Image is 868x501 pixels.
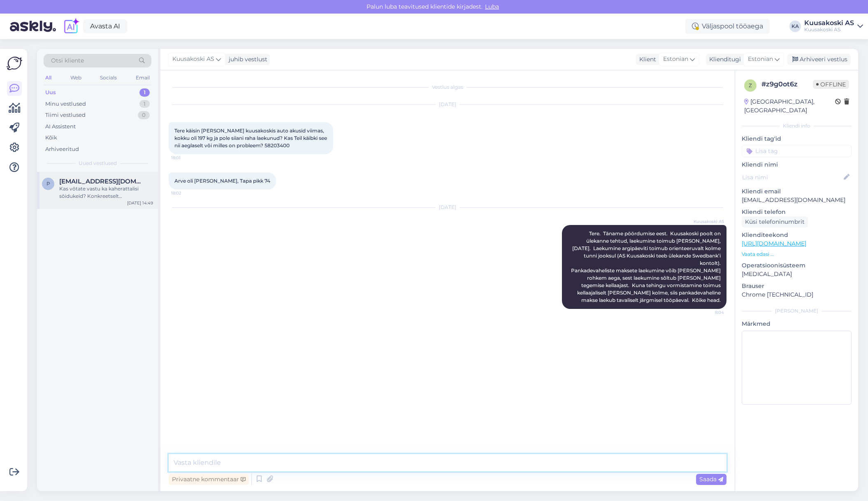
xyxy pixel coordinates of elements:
p: Klienditeekond [742,231,852,239]
span: Kuusakoski AS [693,218,724,225]
img: Askly Logo [7,56,22,71]
div: 0 [138,111,150,119]
p: Brauser [742,282,852,290]
span: Otsi kliente [51,56,84,65]
div: Kõik [45,134,57,142]
div: Tiimi vestlused [45,111,86,119]
div: AI Assistent [45,123,76,131]
div: [DATE] [169,101,726,108]
span: Tere käisin [PERSON_NAME] kuusakoskis auto akusid viimas, kokku oli 197 kg ja pole siiani raha la... [174,128,328,148]
div: Klient [636,55,656,64]
span: 8:04 [693,309,724,315]
span: Luba [483,3,501,10]
div: Web [69,72,83,83]
p: Kliendi tag'id [742,135,852,143]
p: Chrome [TECHNICAL_ID] [742,290,852,299]
span: p [46,181,50,187]
span: Saada [699,475,723,483]
div: Kas võtate vastu ka kaherattalisi sõidukeid? Konkreetselt [PERSON_NAME] utiliseerida bensiinimoot... [59,185,153,200]
div: Vestlus algas [169,83,726,91]
p: Operatsioonisüsteem [742,261,852,270]
div: [PERSON_NAME] [742,307,852,315]
div: Kliendi info [742,122,852,130]
span: Estonian [748,55,773,64]
span: Kuusakoski AS [172,55,214,64]
p: [EMAIL_ADDRESS][DOMAIN_NAME] [742,196,852,204]
div: # z9g0ot6z [761,79,813,89]
input: Lisa tag [742,145,852,157]
div: All [44,72,53,83]
div: [DATE] [169,204,726,211]
p: Kliendi email [742,187,852,196]
div: Kuusakoski AS [804,20,854,26]
p: [MEDICAL_DATA] [742,270,852,278]
img: explore-ai [63,18,80,35]
div: [DATE] 14:49 [127,200,153,206]
div: 1 [139,88,150,97]
a: Kuusakoski ASKuusakoski AS [804,20,863,33]
span: 18:01 [171,155,202,161]
p: Kliendi nimi [742,160,852,169]
p: Vaata edasi ... [742,250,852,258]
span: Estonian [663,55,688,64]
div: Küsi telefoninumbrit [742,216,808,227]
span: z [749,82,752,88]
div: KA [789,21,801,32]
p: Kliendi telefon [742,208,852,216]
span: 18:02 [171,190,202,196]
div: [GEOGRAPHIC_DATA], [GEOGRAPHIC_DATA] [744,97,835,115]
span: Tere. Täname pöördumise eest. Kuusakoski poolt on ülekanne tehtud, laekumine toimub [PERSON_NAME]... [571,230,722,303]
div: Socials [98,72,118,83]
div: Väljaspool tööaega [685,19,770,34]
div: Arhiveeritud [45,145,79,153]
div: Uus [45,88,56,97]
div: Minu vestlused [45,100,86,108]
div: Klienditugi [706,55,741,64]
div: juhib vestlust [225,55,267,64]
a: Avasta AI [83,19,127,33]
div: 1 [139,100,150,108]
span: Arve oli [PERSON_NAME], Tapa pikk 74 [174,178,270,184]
p: Märkmed [742,320,852,328]
span: Uued vestlused [79,160,117,167]
input: Lisa nimi [742,173,842,182]
span: Offline [813,80,849,89]
div: Privaatne kommentaar [169,474,249,485]
div: Email [134,72,151,83]
div: Arhiveeri vestlus [787,54,851,65]
a: [URL][DOMAIN_NAME] [742,240,806,247]
span: pkndre@gmail.com [59,178,145,185]
div: Kuusakoski AS [804,26,854,33]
